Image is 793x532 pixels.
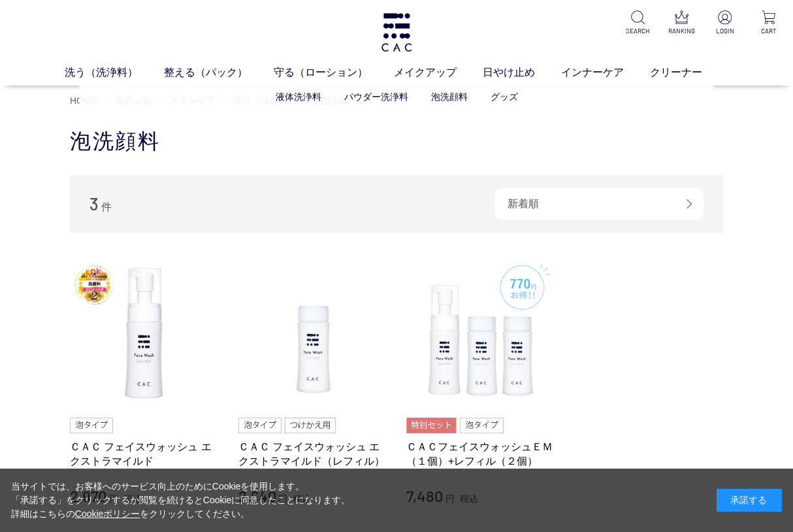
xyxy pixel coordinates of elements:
[650,65,728,80] a: クリーナー
[394,65,483,80] a: メイクアップ
[754,26,783,36] p: CART
[238,259,387,408] img: ＣＡＣ フェイスウォッシュ エクストラマイルド（レフィル）
[238,418,282,433] img: 泡タイプ
[70,259,219,408] img: ＣＡＣ フェイスウォッシュ エクストラマイルド
[711,10,739,36] a: LOGIN
[276,91,321,102] a: 液体洗浄料
[431,91,468,102] a: 泡洗顔料
[238,440,387,468] a: ＣＡＣ フェイスウォッシュ エクストラマイルド（レフィル）
[668,10,696,36] a: RANKING
[344,91,408,102] a: パウダー洗浄料
[406,418,457,433] img: 特別セット
[624,10,652,36] a: SEARCH
[101,201,112,212] span: 件
[89,193,99,214] span: 3
[494,188,704,220] div: 新着順
[491,91,518,102] a: グッズ
[754,10,783,36] a: CART
[406,440,555,468] a: ＣＡＣフェイスウォッシュＥＭ（１個）+レフィル（２個）
[164,65,274,80] a: 整える（パック）
[285,418,336,433] img: つけかえ用
[717,489,782,512] div: 承諾する
[70,440,219,468] a: ＣＡＣ フェイスウォッシュ エクストラマイルド
[11,480,351,521] div: 当サイトでは、お客様へのサービス向上のためにCookieを使用します。 「承諾する」をクリックするか閲覧を続けるとCookieに同意したことになります。 詳細はこちらの をクリックしてください。
[70,95,97,106] a: HOME
[624,26,652,36] p: SEARCH
[70,418,113,433] img: 泡タイプ
[380,13,413,52] img: logo
[75,508,140,519] a: Cookieポリシー
[274,65,394,80] a: 守る（ローション）
[483,65,561,80] a: 日やけ止め
[561,65,650,80] a: インナーケア
[668,26,696,36] p: RANKING
[406,259,555,408] img: ＣＡＣフェイスウォッシュＥＭ（１個）+レフィル（２個）
[65,65,164,80] a: 洗う（洗浄料）
[70,127,723,156] h1: 泡洗顔料
[460,418,503,433] img: 泡タイプ
[711,26,739,36] p: LOGIN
